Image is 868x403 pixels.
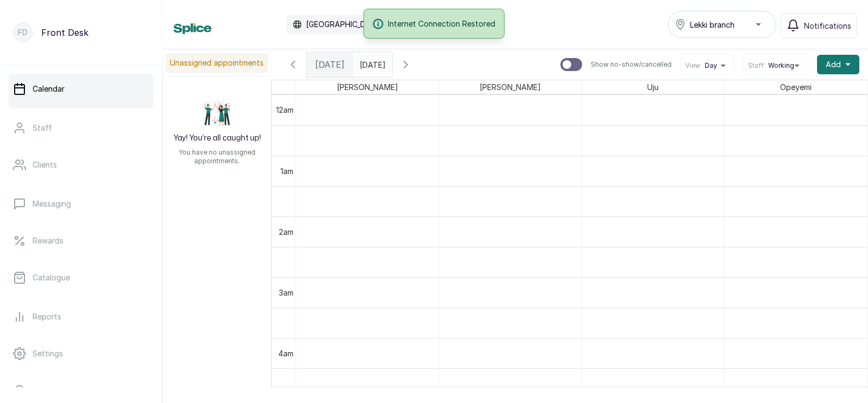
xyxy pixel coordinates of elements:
[705,61,717,70] span: Day
[33,199,71,209] p: Messaging
[477,80,543,94] span: [PERSON_NAME]
[388,18,495,29] span: Internet Connection Restored
[33,272,70,283] p: Catalogue
[33,385,62,396] p: Support
[685,61,700,70] span: View
[335,80,400,94] span: [PERSON_NAME]
[315,58,344,71] span: [DATE]
[277,226,296,238] div: 2am
[33,311,61,322] p: Reports
[9,302,154,332] a: Reports
[9,263,154,293] a: Catalogue
[33,123,52,133] p: Staff
[278,165,296,177] div: 1am
[826,59,841,70] span: Add
[33,159,57,170] p: Clients
[9,150,154,180] a: Clients
[9,226,154,256] a: Rewards
[9,189,154,219] a: Messaging
[748,61,803,70] button: StaffWorking
[165,53,268,73] p: Unassigned appointments
[274,104,296,116] div: 12am
[9,113,154,143] a: Staff
[174,133,261,144] h2: Yay! You’re all caught up!
[307,52,353,77] div: [DATE]
[277,287,296,298] div: 3am
[645,80,661,94] span: Uju
[33,84,65,94] p: Calendar
[817,55,859,74] button: Add
[9,338,154,369] a: Settings
[591,60,672,69] p: Show no-show/cancelled
[33,348,63,359] p: Settings
[778,80,814,94] span: Opeyemi
[276,348,296,359] div: 4am
[748,61,764,70] span: Staff
[768,61,794,70] span: Working
[685,61,730,70] button: ViewDay
[33,235,63,246] p: Rewards
[169,148,265,165] p: You have no unassigned appointments.
[9,74,154,104] a: Calendar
